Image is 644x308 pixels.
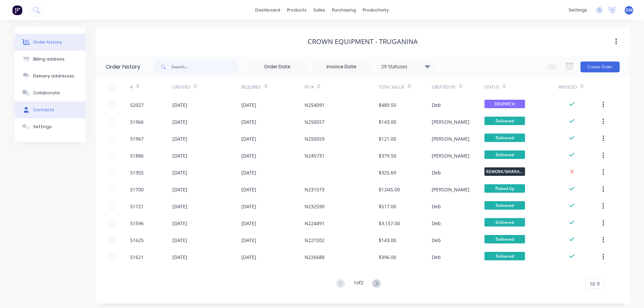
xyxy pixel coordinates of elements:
[241,101,256,109] div: [DATE]
[130,186,144,193] div: 51700
[305,237,325,244] div: N227202
[377,63,434,70] div: 29 Statuses
[432,237,441,244] div: Deb
[354,279,363,289] div: 1 of 2
[379,186,400,193] div: $1,045.00
[484,167,525,176] span: REWORK/WARRANTY
[379,101,396,109] div: $489.50
[172,237,187,244] div: [DATE]
[484,252,525,260] span: Delivered
[172,101,187,109] div: [DATE]
[305,203,325,210] div: N232590
[359,5,392,15] div: productivity
[15,101,86,118] button: Contacts
[249,62,306,72] input: Order Date
[379,254,396,261] div: $396.00
[432,203,441,210] div: Deb
[558,84,577,90] div: Invoiced
[310,5,329,15] div: sales
[379,203,396,210] div: $517.00
[432,84,456,90] div: Created By
[106,63,140,71] div: Order history
[15,68,86,85] button: Delivery addresses
[15,118,86,135] button: Settings
[432,169,441,176] div: Deb
[130,118,144,125] div: 51966
[484,134,525,142] span: Delivered
[379,118,396,125] div: $143.00
[305,152,325,159] div: N245731
[33,124,52,130] div: Settings
[241,152,256,159] div: [DATE]
[305,254,325,261] div: N226688
[241,220,256,227] div: [DATE]
[379,237,396,244] div: $143.00
[305,186,325,193] div: N231573
[130,101,144,109] div: 52027
[432,101,441,109] div: Deb
[379,220,400,227] div: $3,157.00
[172,78,241,96] div: Created
[484,100,525,108] span: DESPATCH
[15,51,86,68] button: Billing address
[33,90,60,96] div: Collaborate
[130,135,144,142] div: 51967
[484,150,525,159] span: Delivered
[241,203,256,210] div: [DATE]
[241,118,256,125] div: [DATE]
[626,7,633,13] span: DM
[33,39,62,45] div: Order history
[565,5,591,15] div: settings
[379,84,404,90] div: Total Value
[432,135,470,142] div: [PERSON_NAME]
[33,73,74,79] div: Delivery addresses
[432,254,441,261] div: Deb
[284,5,310,15] div: products
[379,152,396,159] div: $379.50
[379,135,396,142] div: $121.00
[379,169,396,176] div: $325.69
[172,118,187,125] div: [DATE]
[241,237,256,244] div: [DATE]
[130,203,144,210] div: 51721
[130,84,133,90] div: #
[305,84,314,90] div: PO #
[12,5,22,15] img: Factory
[432,220,441,227] div: Deb
[130,254,144,261] div: 51621
[172,84,190,90] div: Created
[313,62,370,72] input: Invoice Date
[305,118,325,125] div: N250557
[484,184,525,193] span: Picked Up
[432,78,484,96] div: Created By
[241,254,256,261] div: [DATE]
[305,101,325,109] div: N254091
[308,38,418,46] div: CROWN EQUIPMENT - TRUGANINA
[580,62,620,72] button: Create Order
[379,78,431,96] div: Total Value
[432,118,470,125] div: [PERSON_NAME]
[484,218,525,227] span: Delivered
[172,135,187,142] div: [DATE]
[241,169,256,176] div: [DATE]
[33,107,54,113] div: Contacts
[241,84,261,90] div: Required
[484,117,525,125] span: Delivered
[15,85,86,101] button: Collaborate
[484,78,558,96] div: Status
[305,135,325,142] div: N250559
[241,135,256,142] div: [DATE]
[590,280,595,287] span: 10
[171,60,238,74] input: Search...
[130,152,144,159] div: 51886
[432,186,470,193] div: [PERSON_NAME]
[172,169,187,176] div: [DATE]
[172,220,187,227] div: [DATE]
[130,220,144,227] div: 51596
[484,84,499,90] div: Status
[172,254,187,261] div: [DATE]
[130,237,144,244] div: 51625
[241,78,305,96] div: Required
[172,152,187,159] div: [DATE]
[484,201,525,210] span: Delivered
